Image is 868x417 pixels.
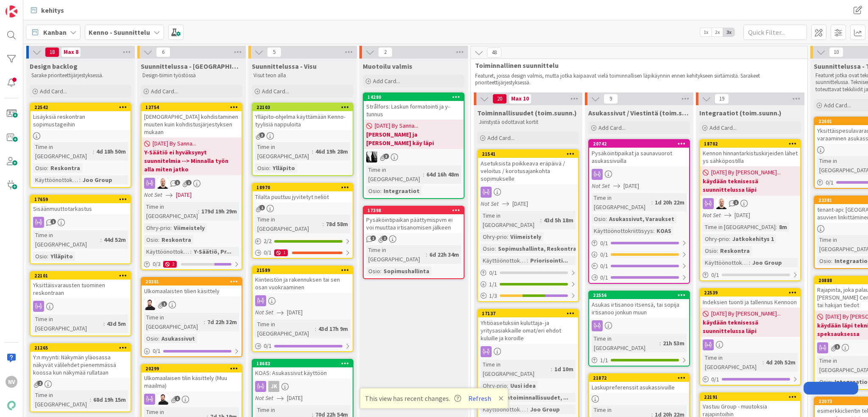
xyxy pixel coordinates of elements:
div: 78d 58m [324,219,350,229]
span: 1 [161,301,167,307]
a: 21265Y:n myynti: Näkymän yläosassa näkyvät välilehdet pienemmässä koossa kun näkymää rullataanTim... [30,343,131,412]
div: 18702 [704,141,800,147]
div: 20742 [593,141,689,147]
div: 20301Ulkomaalaisten tilien käsittely [142,278,242,297]
span: : [158,334,159,343]
div: Kiinteistön ja rakennuksen tai sen osan vuokraaminen [253,274,353,293]
div: 1/3 [478,291,578,301]
div: 0/1 [589,272,689,283]
div: KV [364,151,464,162]
div: Ohry-prio [703,234,729,243]
span: [DATE] [512,199,528,208]
span: [DATE] By Sanna... [375,121,418,130]
div: 18683KOAS: Asukassivut käyttöön [253,360,353,378]
span: 1 [370,235,376,241]
span: Add Card... [151,87,178,95]
span: 3 [259,132,265,138]
div: 1/1 [589,355,689,366]
div: 43d 5m [105,319,128,328]
span: Add Card... [373,77,400,85]
i: Not Set [144,191,162,199]
div: Time in [GEOGRAPHIC_DATA] [33,314,103,333]
div: Ulkomaalaisten tilien käsittely [142,285,242,297]
span: : [47,252,48,261]
div: Time in [GEOGRAPHIC_DATA] [144,313,204,331]
div: Osio [144,334,158,343]
div: 20299 [142,365,242,372]
a: 14280Strålfors: Laskun formatointi ja y-tunnus[DATE] By Sanna...[PERSON_NAME] ja [PERSON_NAME] kä... [363,92,465,199]
span: : [540,215,542,225]
span: 1 [835,344,840,350]
div: 1d 10m [552,364,576,374]
span: : [190,247,192,256]
div: Asukassivut [159,334,197,343]
div: 20301 [142,278,242,285]
div: 2 [163,261,177,268]
span: Add Card... [40,87,67,95]
span: 0 / 1 [264,248,272,257]
div: 21541Asetuksista poikkeava eräpäivä / veloitus / korotusajankohta sopimukselle [478,150,578,184]
div: 20742Pysäköintipaikat ja saunavuorot asukassivuilla [589,140,689,166]
span: 1 [259,205,265,210]
div: 22101 [34,273,131,279]
span: : [507,232,508,241]
div: 4d 18h 50m [94,147,128,156]
div: 12754[DEMOGRAPHIC_DATA] kohdistaminen muuten kuin kohdistusjärjestyksen mukaan [142,104,242,137]
div: 4d 20h 52m [764,358,798,367]
div: Yhtiöasetuksiin kuluttaja- ja yritysasiakkaille omat/eri ehdot kuluille ja koroille [478,317,578,344]
div: Asukas irtisanoo itsensä, tai sopija irtisanoo jonkun muun [589,299,689,318]
span: Add Card... [824,101,851,109]
div: Time in [GEOGRAPHIC_DATA] [255,142,312,161]
span: 3 [384,154,389,159]
div: Ohry-prio [481,232,507,241]
div: 22539 [700,289,800,297]
div: Time in [GEOGRAPHIC_DATA] [592,193,651,212]
div: 14280 [364,93,464,101]
div: Käyttöönottokriittisyys [703,258,749,267]
div: 14280Strålfors: Laskun formatointi ja y-tunnus [364,93,464,120]
span: : [527,256,528,265]
div: 22101 [31,272,131,280]
a: 20301Ulkomaalaisten tilien käsittelyTKTime in [GEOGRAPHIC_DATA]:7d 22h 32mOsio:Asukassivut0/1 [141,277,242,357]
div: Yksittäisvarausten tuominen reskontraan [31,280,131,298]
div: 0/1 [478,268,578,278]
span: kehitys [41,5,64,15]
span: 0 / 1 [153,347,161,355]
div: 20301 [145,279,242,285]
span: 1 / 1 [600,356,608,365]
b: Kenno - Suunnittelu [89,28,150,36]
div: Käyttöönottokriittisyys [481,256,527,265]
span: : [79,175,81,185]
div: Time in [GEOGRAPHIC_DATA] [703,222,776,232]
span: 0 / 1 [600,250,608,259]
div: Pysäköintipaikat ja saunavuorot asukassivuilla [589,148,689,166]
div: 22103Ylläpito-ohjelma käyttämään Kenno-tyylisiä nappuloita [253,104,353,130]
div: Sopimushallinta, Reskontra [496,244,579,253]
span: Add Card... [598,124,626,132]
span: 0 / 1 [826,178,834,187]
span: 1 [186,180,192,185]
span: : [312,147,313,156]
span: : [729,234,730,243]
a: 12754[DEMOGRAPHIC_DATA] kohdistaminen muuten kuin kohdistusjärjestyksen mukaan[DATE] By Sanna...Y... [141,103,242,270]
div: 64d 16h 48m [424,170,461,179]
div: 0/11 [253,247,353,258]
div: 21541 [478,150,578,158]
div: 22556Asukas irtisanoo itsensä, tai sopija irtisanoo jonkun muun [589,291,689,318]
span: : [47,163,48,173]
div: 22539Indeksien tuonti ja tallennus Kennoon [700,289,800,308]
div: Asukassivut, Varaukset [607,214,676,224]
div: Priorisointi... [528,256,570,265]
img: TK [144,299,155,310]
span: : [717,246,718,255]
div: 17137 [482,311,578,316]
i: Not Set [481,200,499,207]
div: Osio [481,244,495,253]
span: 2 [382,235,387,241]
div: Time in [GEOGRAPHIC_DATA] [592,334,659,353]
a: 17398Pysäköintipaikan päättymispvm ei voi muuttaa irtisanomisen jälkeenTime in [GEOGRAPHIC_DATA]:... [363,206,465,279]
div: Reskontra [718,246,752,255]
div: 0/1 [589,249,689,260]
div: 12754 [145,104,242,110]
div: 44d 52m [102,235,128,244]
